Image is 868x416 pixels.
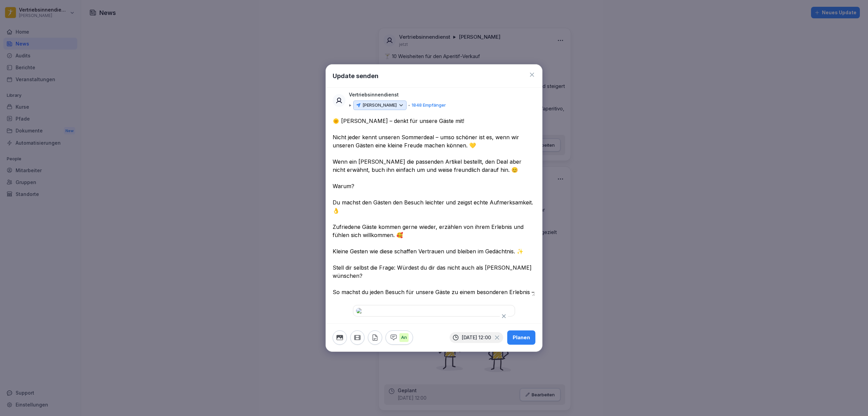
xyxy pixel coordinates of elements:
[356,308,512,313] img: e339ae13-68d2-47a1-a569-a12bfe862e05
[399,333,409,342] p: An
[412,102,446,109] p: 1848 Empfänger
[349,91,399,98] p: Vertriebsinnendienst
[513,334,530,341] div: Planen
[333,71,378,80] h1: Update senden
[462,335,491,340] p: [DATE] 12:00
[362,102,397,109] p: [PERSON_NAME]
[386,330,413,345] button: An
[507,330,535,345] button: Planen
